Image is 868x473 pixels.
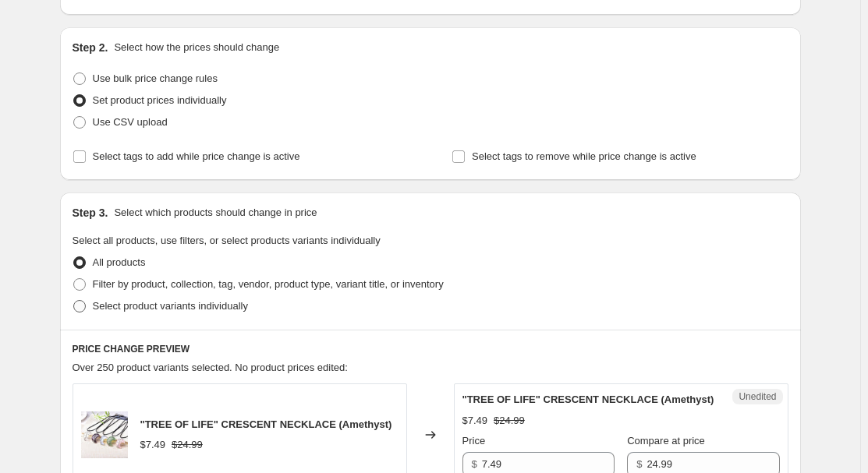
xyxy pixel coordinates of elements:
[462,435,486,447] span: Price
[636,458,642,470] span: $
[114,40,279,55] p: Select how the prices should change
[739,390,776,403] span: Unedited
[472,150,696,162] span: Select tags to remove while price change is active
[627,435,705,447] span: Compare at price
[93,72,218,84] span: Use bulk price change rules
[140,437,166,453] div: $7.49
[93,256,146,268] span: All products
[462,394,714,405] span: "TREE OF LIFE" CRESCENT NECKLACE (Amethyst)
[172,437,203,453] strike: $24.99
[73,205,108,221] h2: Step 3.
[81,411,128,458] img: product-image-1527200860_1080x_699e67f4-8337-420a-ac56-c22ff5889f84_80x.jpg
[93,116,168,128] span: Use CSV upload
[73,343,788,355] h6: PRICE CHANGE PREVIEW
[114,205,317,221] p: Select which products should change in price
[462,413,488,429] div: $7.49
[93,300,248,312] span: Select product variants individually
[494,413,525,429] strike: $24.99
[472,458,477,470] span: $
[93,278,444,290] span: Filter by product, collection, tag, vendor, product type, variant title, or inventory
[73,362,348,373] span: Over 250 product variants selected. No product prices edited:
[73,40,108,55] h2: Step 2.
[93,94,227,106] span: Set product prices individually
[93,150,300,162] span: Select tags to add while price change is active
[140,418,392,430] span: "TREE OF LIFE" CRESCENT NECKLACE (Amethyst)
[73,235,381,246] span: Select all products, use filters, or select products variants individually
